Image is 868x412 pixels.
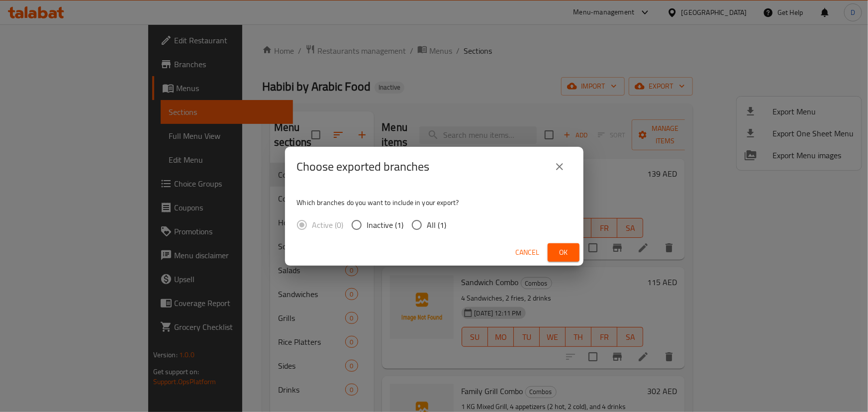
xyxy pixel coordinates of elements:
span: Active (0) [312,219,344,231]
span: Cancel [516,246,540,259]
span: Ok [556,246,572,259]
span: Inactive (1) [367,219,404,231]
button: close [548,155,572,179]
p: Which branches do you want to include in your export? [297,198,572,207]
button: Cancel [512,243,544,262]
h2: Choose exported branches [297,159,430,175]
button: Ok [548,243,579,262]
span: All (1) [427,219,447,231]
